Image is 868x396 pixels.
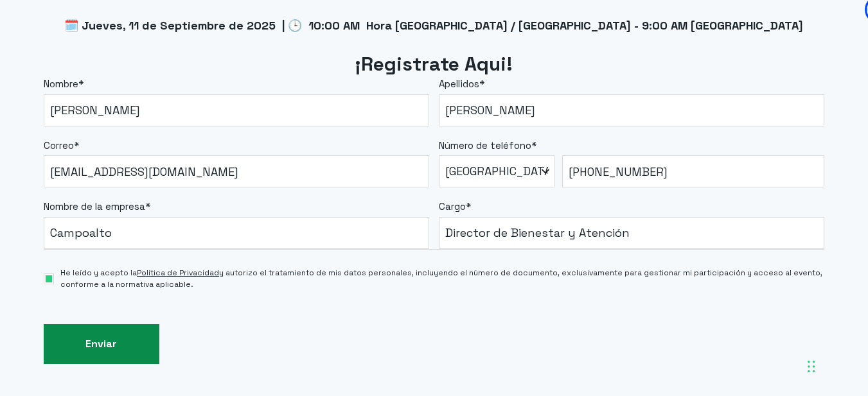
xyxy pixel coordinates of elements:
[439,200,466,212] span: Cargo
[804,334,868,396] iframe: Chat Widget
[64,18,803,33] span: 🗓️ Jueves, 11 de Septiembre de 2025 | 🕒 10:00 AM Hora [GEOGRAPHIC_DATA] / [GEOGRAPHIC_DATA] - 9:0...
[44,51,825,78] h2: ¡Registrate Aqui!
[804,334,868,396] div: Widget de chat
[44,200,145,212] span: Nombre de la empresa
[137,268,219,278] a: Política de Privacidad
[439,139,531,151] span: Número de teléfono
[44,139,74,151] span: Correo
[808,347,815,386] div: Arrastrar
[44,273,55,284] input: He leído y acepto laPolítica de Privacidady autorizo el tratamiento de mis datos personales, incl...
[44,324,159,365] input: Enviar
[60,267,824,290] span: He leído y acepto la y autorizo el tratamiento de mis datos personales, incluyendo el número de d...
[439,78,479,90] span: Apellidos
[44,78,78,90] span: Nombre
